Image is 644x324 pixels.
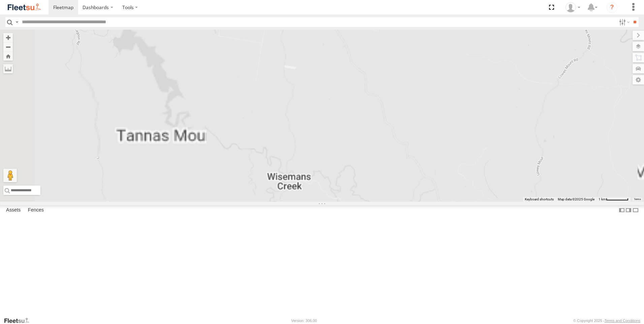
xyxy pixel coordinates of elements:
div: Peter Groves [563,2,583,12]
label: Search Query [14,17,20,27]
button: Zoom out [3,42,13,52]
button: Keyboard shortcuts [525,197,554,202]
a: Visit our Website [4,317,35,324]
i: ? [607,2,617,13]
button: Zoom Home [3,52,13,61]
button: Map Scale: 1 km per 63 pixels [597,197,631,202]
label: Dock Summary Table to the Right [625,205,632,215]
button: Zoom in [3,33,13,42]
img: fleetsu-logo-horizontal.svg [7,3,42,12]
label: Fences [25,205,47,215]
label: Measure [3,64,13,73]
span: 1 km [599,197,606,201]
label: Map Settings [633,75,644,85]
label: Hide Summary Table [632,205,639,215]
a: Terms and Conditions [605,319,640,323]
label: Dock Summary Table to the Left [618,205,625,215]
div: © Copyright 2025 - [573,319,640,323]
span: Map data ©2025 Google [558,197,594,201]
button: Drag Pegman onto the map to open Street View [3,169,17,182]
a: Terms (opens in new tab) [634,198,641,201]
label: Assets [3,205,24,215]
label: Search Filter Options [616,17,631,27]
div: Version: 306.00 [291,319,317,323]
